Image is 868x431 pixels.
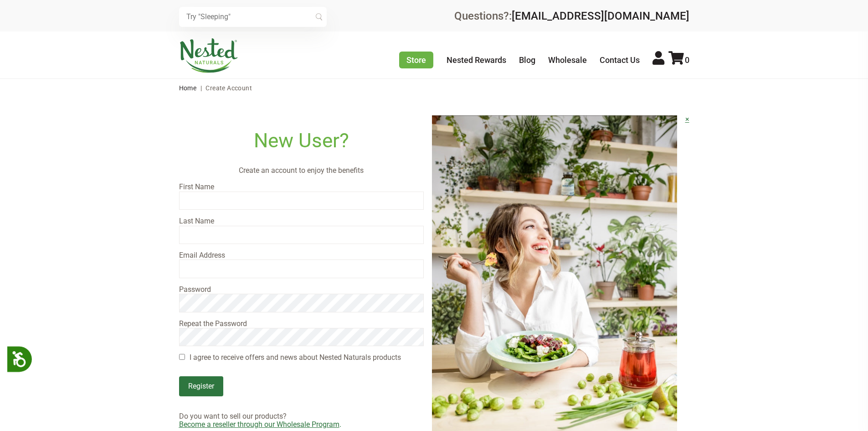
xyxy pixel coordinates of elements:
div: Questions?: [454,10,689,21]
nav: breadcrumbs [179,79,689,97]
input: Try "Sleeping" [179,7,327,27]
a: Home [179,84,197,92]
h1: New User? [179,129,424,152]
a: [EMAIL_ADDRESS][DOMAIN_NAME] [512,10,689,22]
a: Store [399,52,433,68]
label: Last Name [179,217,424,225]
label: Repeat the Password [179,320,424,328]
p: Create an account to enjoy the benefits [179,166,424,176]
label: Password [179,286,424,294]
span: Create Account [205,84,252,92]
a: Become a reseller through our Wholesale Program [179,420,339,429]
a: Nested Rewards [447,55,506,65]
span: | [198,84,204,92]
span: 0 [685,55,689,65]
label: Email Address [179,251,424,260]
img: Nested Naturals [179,38,238,73]
div: Do you want to sell our products? [179,412,424,429]
input: Register [179,376,223,396]
a: Contact Us [600,55,640,65]
a: 0 [668,55,689,65]
label: First Name [179,183,424,191]
span: . [179,420,341,429]
a: Wholesale [548,55,587,65]
label: I agree to receive offers and news about Nested Naturals products [190,353,401,362]
a: Blog [519,55,535,65]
